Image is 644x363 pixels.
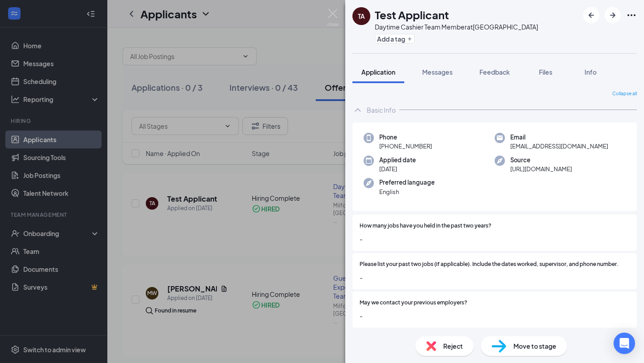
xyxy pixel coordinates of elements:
[379,133,432,142] span: Phone
[585,68,597,76] span: Info
[361,68,395,76] span: Application
[510,133,608,142] span: Email
[375,34,415,43] button: PlusAdd a tag
[360,299,467,307] span: May we contact your previous employers?
[510,156,572,165] span: Source
[367,106,396,114] div: Basic Info
[605,7,621,23] button: ArrowRight
[586,10,597,21] svg: ArrowLeftNew
[360,222,491,230] span: How many jobs have you held in the past two years?
[407,36,412,42] svg: Plus
[360,234,630,244] span: -
[583,7,599,23] button: ArrowLeftNew
[375,22,538,31] div: Daytime Cashier Team Member at [GEOGRAPHIC_DATA]
[379,178,435,187] span: Preferred language
[510,165,572,173] span: [URL][DOMAIN_NAME]
[379,165,416,173] span: [DATE]
[379,142,432,151] span: [PHONE_NUMBER]
[360,272,630,282] span: -
[607,10,618,21] svg: ArrowRight
[379,187,435,196] span: English
[422,68,453,76] span: Messages
[352,105,363,115] svg: ChevronUp
[614,333,635,354] div: Open Intercom Messenger
[539,68,552,76] span: Files
[626,10,637,21] svg: Ellipses
[360,311,630,321] span: -
[479,68,510,76] span: Feedback
[510,142,608,151] span: [EMAIL_ADDRESS][DOMAIN_NAME]
[360,260,619,269] span: Please list your past two jobs (if applicable). Include the dates worked, supervisor, and phone n...
[612,90,637,97] span: Collapse all
[375,7,449,22] h1: Test Applicant
[358,12,365,21] div: TA
[513,341,556,351] span: Move to stage
[443,341,463,351] span: Reject
[379,156,416,165] span: Applied date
